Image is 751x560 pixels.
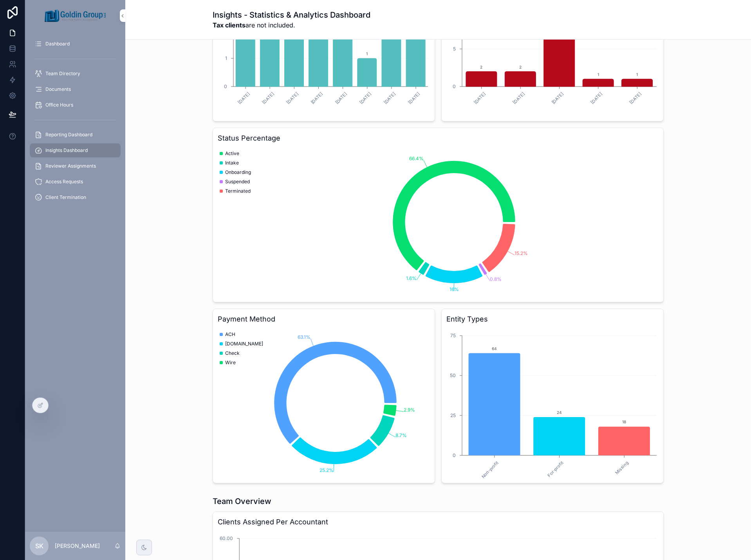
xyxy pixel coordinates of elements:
text: 1 [598,72,599,77]
tspan: 0 [453,83,456,89]
h3: Clients Assigned Per Accountant [218,517,659,527]
span: [DOMAIN_NAME] [225,341,263,347]
text: Missing [614,460,630,475]
a: Dashboard [30,37,121,51]
a: Documents [30,82,121,96]
div: scrollable content [25,31,125,215]
h3: Entity Types [446,314,659,325]
text: 24 [557,410,562,415]
h1: Team Overview [213,496,271,507]
span: are not included. [213,20,370,30]
h3: Payment Method [218,314,430,325]
text: [DATE] [551,91,565,105]
text: [DATE] [285,91,300,105]
tspan: 25.2% [320,467,334,473]
div: chart [446,328,659,478]
text: [DATE] [310,91,324,105]
span: Wire [225,359,236,366]
span: Documents [45,86,71,92]
tspan: 1 [225,55,227,61]
img: App logo [45,9,106,22]
strong: Tax clients [213,21,246,29]
span: Client Termination [45,194,86,201]
text: [DATE] [473,91,487,105]
text: [DATE] [334,91,348,105]
a: Reporting Dashboard [30,128,121,142]
span: Team Directory [45,70,80,77]
text: [DATE] [511,91,525,105]
span: Active [225,150,239,157]
tspan: 1.6% [406,275,417,281]
span: Suspended [225,179,250,185]
a: Client Termination [30,190,121,204]
tspan: 0 [224,83,227,89]
text: [DATE] [236,91,251,105]
h1: Insights - Statistics & Analytics Dashboard [213,9,370,20]
text: 18 [622,419,626,424]
text: [DATE] [407,91,421,105]
span: Reviewer Assignments [45,163,96,169]
h3: Status Percentage [218,133,659,144]
text: 2 [480,65,482,69]
text: [DATE] [358,91,372,105]
tspan: 60.00 [220,535,233,541]
text: 64 [492,346,497,351]
text: 1 [366,51,368,56]
tspan: 0 [453,452,456,458]
div: chart [218,328,430,478]
tspan: 63.1% [298,334,311,340]
tspan: 25 [450,412,456,418]
span: Access Requests [45,179,83,185]
span: Intake [225,160,239,166]
tspan: 0.8% [490,276,502,282]
span: SK [35,541,43,551]
tspan: 66.4% [409,155,424,161]
span: Onboarding [225,169,251,175]
a: Office Hours [30,98,121,112]
text: 2 [519,65,522,69]
p: [PERSON_NAME] [55,542,100,550]
a: Insights Dashboard [30,143,121,157]
span: ACH [225,331,235,338]
tspan: 16% [450,286,459,292]
span: Insights Dashboard [45,147,88,154]
a: Access Requests [30,175,121,189]
a: Team Directory [30,67,121,81]
span: Dashboard [45,41,70,47]
span: Terminated [225,188,251,194]
text: For-profit [546,460,565,478]
tspan: 75 [450,332,456,338]
span: Check [225,350,240,356]
div: chart [218,147,659,297]
text: [DATE] [383,91,397,105]
span: Office Hours [45,102,73,108]
tspan: 8.7% [395,432,407,438]
tspan: 15.2% [515,250,528,256]
text: [DATE] [628,91,643,105]
span: Reporting Dashboard [45,132,92,138]
text: Non-profit [480,460,500,479]
a: Reviewer Assignments [30,159,121,173]
text: [DATE] [589,91,603,105]
text: 1 [636,72,638,77]
tspan: 2.9% [404,407,415,413]
tspan: 50 [450,372,456,378]
tspan: 5 [453,46,456,52]
text: [DATE] [261,91,275,105]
